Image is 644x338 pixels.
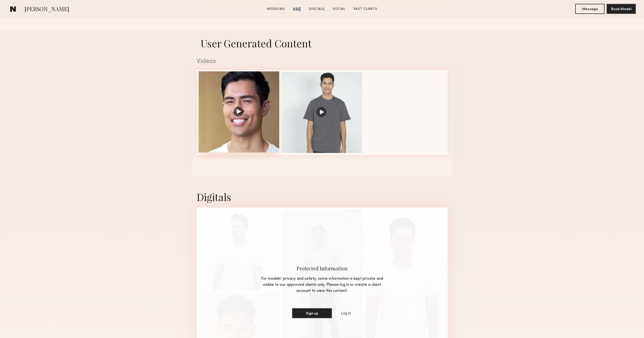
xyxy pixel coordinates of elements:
div: Digitals [197,190,448,204]
a: Past Clients [351,7,379,11]
div: For models’ privacy and safety, some information is kept private and visible to our approved clie... [258,276,387,294]
h1: User Generated Content [193,36,452,50]
a: Book Model [607,7,636,11]
button: Sign up [292,308,332,318]
a: Log in [340,310,352,316]
div: Videos [197,58,448,65]
button: Message [575,4,605,14]
a: Modeling [265,7,287,11]
div: Protected Information [258,265,387,272]
span: [PERSON_NAME] [25,5,69,14]
a: Digitals [307,7,327,11]
a: Social [331,7,347,11]
button: Book Model [607,4,636,14]
a: UGC [291,7,303,11]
